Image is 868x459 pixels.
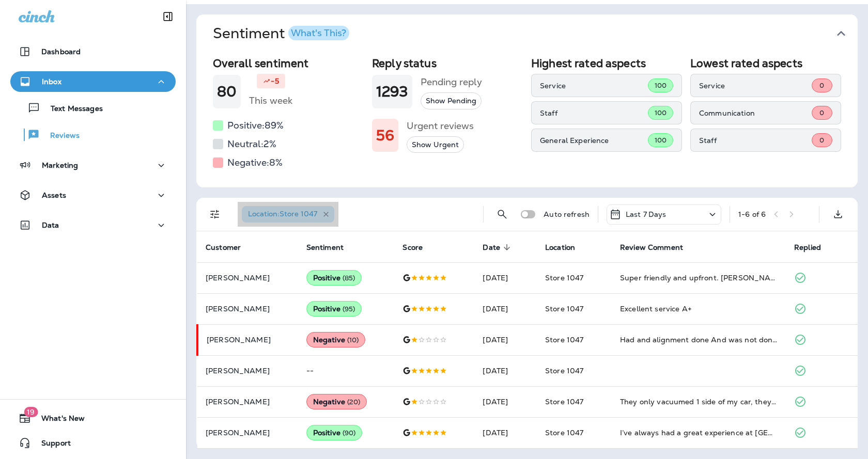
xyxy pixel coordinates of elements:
[10,408,176,429] button: 19What's New
[655,108,667,117] span: 100
[347,336,359,344] span: ( 10 )
[40,104,103,114] p: Text Messages
[626,210,667,218] p: Last 7 Days
[620,273,778,283] div: Super friendly and upfront. Chris was great!
[288,26,349,40] button: What's This?
[474,293,537,324] td: [DATE]
[545,243,588,252] span: Location
[206,398,290,406] p: [PERSON_NAME]
[206,243,254,252] span: Customer
[31,439,71,451] span: Support
[620,243,683,252] span: Review Comment
[544,210,590,218] p: Auto refresh
[10,41,176,62] button: Dashboard
[42,77,61,86] p: Inbox
[540,109,648,117] p: Staff
[483,243,500,252] span: Date
[207,336,290,344] p: [PERSON_NAME]
[306,332,366,347] div: Negative
[206,367,290,375] p: [PERSON_NAME]
[306,394,367,409] div: Negative
[540,136,648,145] p: General Experience
[540,82,648,90] p: Service
[819,108,824,117] span: 0
[42,161,78,169] p: Marketing
[620,428,778,438] div: I’ve always had a great experience at Grease Monkey but the Idaho Falls location on Channing Way ...
[10,215,176,235] button: Data
[206,305,290,313] p: [PERSON_NAME]
[402,243,436,252] span: Score
[794,243,834,252] span: Replied
[655,136,667,145] span: 100
[421,92,482,109] button: Show Pending
[206,274,290,282] p: [PERSON_NAME]
[10,185,176,205] button: Assets
[545,366,583,375] span: Store 1047
[306,425,363,440] div: Positive
[10,433,176,453] button: Support
[655,81,667,90] span: 100
[10,155,176,176] button: Marketing
[31,414,85,426] span: What's New
[620,397,778,407] div: They only vacuumed 1 side of my car, they restarted the 15 minute timer at 7 minutes when they we...
[545,273,583,282] span: Store 1047
[306,243,357,252] span: Sentiment
[407,136,464,153] button: Show Urgent
[248,209,317,218] span: Location : Store 1047
[249,92,292,109] h5: This week
[402,243,423,252] span: Score
[474,262,537,293] td: [DATE]
[828,204,848,225] button: Export as CSV
[376,83,408,100] h1: 1293
[213,57,364,70] h2: Overall sentiment
[227,136,276,152] h5: Neutral: 2 %
[545,335,583,344] span: Store 1047
[42,221,59,229] p: Data
[699,109,812,117] p: Communication
[738,210,766,218] div: 1 - 6 of 6
[217,83,237,100] h1: 80
[819,81,824,90] span: 0
[545,428,583,437] span: Store 1047
[474,324,537,355] td: [DATE]
[213,25,349,42] h1: Sentiment
[699,82,812,90] p: Service
[474,355,537,386] td: [DATE]
[206,243,241,252] span: Customer
[242,206,334,223] div: Location:Store 1047
[347,398,361,406] span: ( 20 )
[227,154,283,171] h5: Negative: 8 %
[271,76,278,86] p: -5
[153,6,182,27] button: Collapse Sidebar
[531,57,682,70] h2: Highest rated aspects
[620,335,778,345] div: Had and alignment done And was not don’t correct and bolts were loose and because of it ruined tw...
[10,71,176,92] button: Inbox
[42,191,66,199] p: Assets
[206,429,290,437] p: [PERSON_NAME]
[298,355,395,386] td: --
[205,14,866,53] button: SentimentWhat's This?
[372,57,523,70] h2: Reply status
[343,429,356,437] span: ( 90 )
[421,74,482,90] h5: Pending reply
[794,243,821,252] span: Replied
[474,386,537,417] td: [DATE]
[620,304,778,314] div: Excellent service A+
[306,270,362,286] div: Positive
[41,48,81,56] p: Dashboard
[819,136,824,145] span: 0
[483,243,514,252] span: Date
[306,301,362,316] div: Positive
[306,243,344,252] span: Sentiment
[545,304,583,313] span: Store 1047
[343,274,355,282] span: ( 85 )
[10,97,176,119] button: Text Messages
[343,305,355,313] span: ( 95 )
[620,243,696,252] span: Review Comment
[10,124,176,146] button: Reviews
[545,243,575,252] span: Location
[227,117,284,134] h5: Positive: 89 %
[24,407,38,417] span: 19
[291,28,346,38] div: What's This?
[690,57,841,70] h2: Lowest rated aspects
